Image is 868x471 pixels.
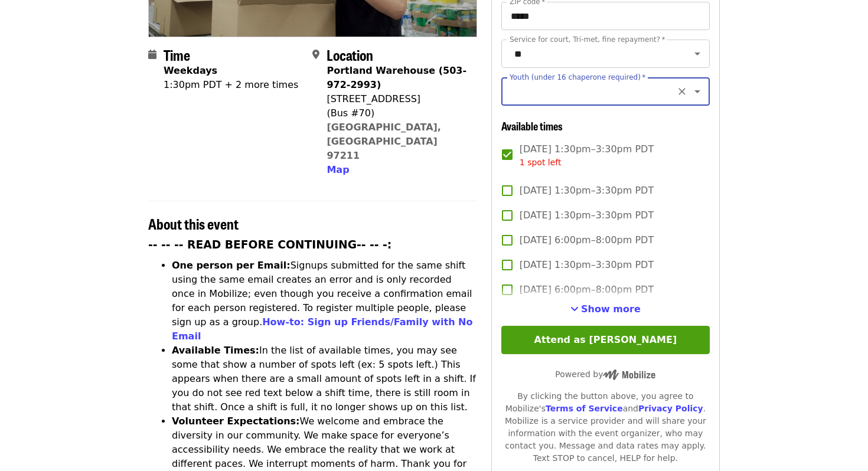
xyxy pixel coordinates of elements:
[546,404,623,413] a: Terms of Service
[148,213,239,234] span: About this event
[327,44,373,65] span: Location
[520,283,654,297] span: [DATE] 6:00pm–8:00pm PDT
[172,260,291,271] strong: One person per Email:
[327,122,441,161] a: [GEOGRAPHIC_DATA], [GEOGRAPHIC_DATA] 97211
[638,404,703,413] a: Privacy Policy
[164,44,190,65] span: Time
[172,345,259,356] strong: Available Times:
[674,83,690,100] button: Clear
[501,2,710,30] input: ZIP code
[501,326,710,354] button: Attend as [PERSON_NAME]
[164,65,217,76] strong: Weekdays
[510,36,665,43] label: Service for court, Tri-met, fine repayment?
[327,163,349,177] button: Map
[172,316,473,342] a: How-to: Sign up Friends/Family with No Email
[520,184,654,198] span: [DATE] 1:30pm–3:30pm PDT
[327,164,349,175] span: Map
[520,233,654,247] span: [DATE] 6:00pm–8:00pm PDT
[172,416,300,427] strong: Volunteer Expectations:
[501,118,563,133] span: Available times
[520,208,654,223] span: [DATE] 1:30pm–3:30pm PDT
[520,258,654,272] span: [DATE] 1:30pm–3:30pm PDT
[520,142,654,169] span: [DATE] 1:30pm–3:30pm PDT
[510,74,645,81] label: Youth (under 16 chaperone required)
[603,369,655,380] img: Powered by Mobilize
[570,302,641,316] button: See more timeslots
[327,65,466,90] strong: Portland Warehouse (503-972-2993)
[148,238,391,251] strong: -- -- -- READ BEFORE CONTINUING-- -- -:
[312,49,319,60] i: map-marker-alt icon
[172,259,477,344] li: Signups submitted for the same shift using the same email creates an error and is only recorded o...
[520,158,562,167] span: 1 spot left
[555,369,655,379] span: Powered by
[689,83,706,100] button: Open
[164,78,298,92] div: 1:30pm PDT + 2 more times
[581,303,641,315] span: Show more
[689,45,706,62] button: Open
[501,390,710,465] div: By clicking the button above, you agree to Mobilize's and . Mobilize is a service provider and wi...
[148,49,156,60] i: calendar icon
[327,92,467,106] div: [STREET_ADDRESS]
[327,106,467,120] div: (Bus #70)
[172,344,477,414] li: In the list of available times, you may see some that show a number of spots left (ex: 5 spots le...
